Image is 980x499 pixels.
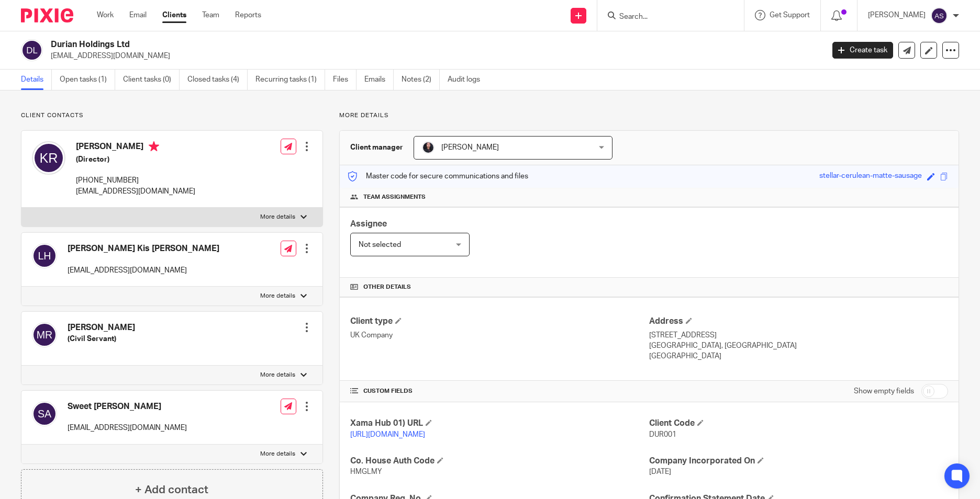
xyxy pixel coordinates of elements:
[149,141,159,152] i: Primary
[649,351,948,361] p: [GEOGRAPHIC_DATA]
[832,42,893,59] a: Create task
[854,386,914,396] label: Show empty fields
[21,39,43,61] img: svg%3E
[260,292,295,300] p: More details
[868,10,926,20] p: [PERSON_NAME]
[21,70,52,90] a: Details
[350,330,649,341] p: UK Company
[68,243,219,254] h4: [PERSON_NAME] Kis [PERSON_NAME]
[448,70,488,90] a: Audit logs
[350,316,649,327] h4: Client type
[68,265,219,276] p: [EMAIL_ADDRESS][DOMAIN_NAME]
[60,70,115,90] a: Open tasks (1)
[129,10,147,20] a: Email
[350,468,382,475] span: HMGLMY
[21,8,73,22] img: Pixie
[348,171,528,182] p: Master code for secure communications and files
[260,371,295,379] p: More details
[649,456,948,467] h4: Company Incorporated On
[350,220,387,228] span: Assignee
[350,142,403,153] h3: Client manager
[649,330,948,341] p: [STREET_ADDRESS]
[68,401,187,412] h4: Sweet [PERSON_NAME]
[21,111,323,120] p: Client contacts
[649,341,948,351] p: [GEOGRAPHIC_DATA], [GEOGRAPHIC_DATA]
[422,141,435,154] img: MicrosoftTeams-image.jfif
[187,70,248,90] a: Closed tasks (4)
[51,39,663,50] h2: Durian Holdings Ltd
[350,431,425,438] a: [URL][DOMAIN_NAME]
[350,387,649,395] h4: CUSTOM FIELDS
[350,418,649,429] h4: Xama Hub 01) URL
[333,70,357,90] a: Files
[364,70,394,90] a: Emails
[363,193,426,201] span: Team assignments
[260,213,295,221] p: More details
[339,111,959,120] p: More details
[649,431,676,438] span: DUR001
[363,283,411,291] span: Other details
[618,13,712,22] input: Search
[255,70,325,90] a: Recurring tasks (1)
[32,141,65,175] img: svg%3E
[235,10,261,20] a: Reports
[350,456,649,467] h4: Co. House Auth Code
[441,144,499,151] span: [PERSON_NAME]
[97,10,114,20] a: Work
[260,450,295,458] p: More details
[931,7,948,24] img: svg%3E
[32,401,57,426] img: svg%3E
[68,334,135,344] h5: (Civil Servant)
[32,322,57,347] img: svg%3E
[76,186,195,197] p: [EMAIL_ADDRESS][DOMAIN_NAME]
[359,241,401,248] span: Not selected
[76,154,195,165] h5: (Director)
[402,70,440,90] a: Notes (2)
[68,322,135,333] h4: [PERSON_NAME]
[76,175,195,186] p: [PHONE_NUMBER]
[649,418,948,429] h4: Client Code
[649,468,671,475] span: [DATE]
[123,70,180,90] a: Client tasks (0)
[202,10,219,20] a: Team
[76,141,195,154] h4: [PERSON_NAME]
[819,171,922,183] div: stellar-cerulean-matte-sausage
[51,51,817,61] p: [EMAIL_ADDRESS][DOMAIN_NAME]
[162,10,186,20] a: Clients
[68,423,187,433] p: [EMAIL_ADDRESS][DOMAIN_NAME]
[649,316,948,327] h4: Address
[32,243,57,268] img: svg%3E
[770,12,810,19] span: Get Support
[135,482,208,498] h4: + Add contact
